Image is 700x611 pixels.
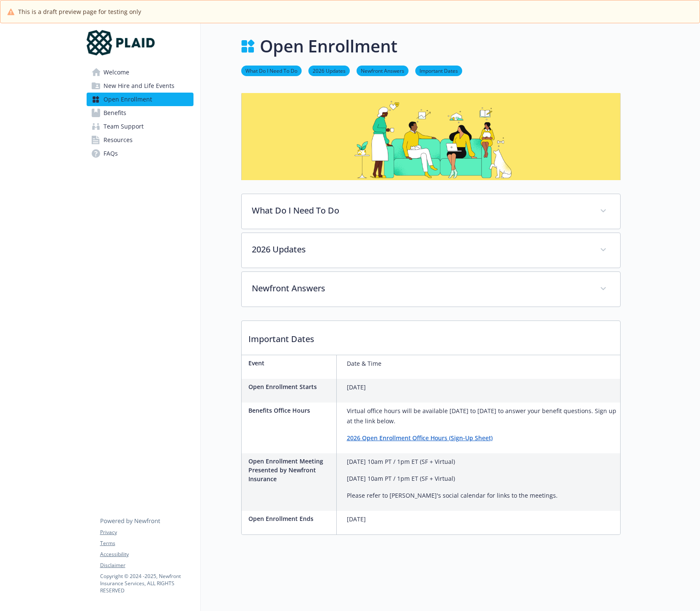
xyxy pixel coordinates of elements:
[242,194,620,229] div: What Do I Need To Do
[104,93,152,106] span: Open Enrollment
[242,321,620,352] p: Important Dates
[347,359,381,369] p: Date & Time
[241,93,621,180] img: open enrollment page banner
[248,359,333,367] p: Event
[347,382,366,392] p: [DATE]
[87,66,193,79] a: Welcome
[347,406,617,426] p: Virtual office hours will be available [DATE] to [DATE] to answer your benefit questions. Sign up...
[241,66,302,74] a: What Do I Need To Do
[260,33,398,59] h1: Open Enrollment
[347,490,558,501] p: Please refer to [PERSON_NAME]'s social calendar for links to the meetings.
[104,147,118,160] span: FAQs
[100,551,193,558] a: Accessibility
[87,106,193,120] a: Benefits
[242,272,620,307] div: Newfront Answers
[100,562,193,569] a: Disclaimer
[347,457,558,467] p: [DATE] 10am PT / 1pm ET (SF + Virtual)
[415,66,462,74] a: Important Dates
[357,66,409,74] a: Newfront Answers
[308,66,350,74] a: 2026 Updates
[100,573,193,594] p: Copyright © 2024 - 2025 , Newfront Insurance Services, ALL RIGHTS RESERVED
[252,282,590,295] p: Newfront Answers
[252,243,590,256] p: 2026 Updates
[100,540,193,547] a: Terms
[104,79,174,93] span: New Hire and Life Events
[252,204,590,217] p: What Do I Need To Do
[248,382,333,391] p: Open Enrollment Starts
[87,79,193,93] a: New Hire and Life Events
[104,120,144,133] span: Team Support
[18,7,141,16] span: This is a draft preview page for testing only
[87,133,193,147] a: Resources
[347,434,493,442] a: 2026 Open Enrollment Office Hours (Sign-Up Sheet)
[104,66,129,79] span: Welcome
[248,406,333,415] p: Benefits Office Hours
[347,474,558,484] p: [DATE] 10am PT / 1pm ET (SF + Virtual)
[100,529,193,536] a: Privacy
[104,133,133,147] span: Resources
[87,93,193,106] a: Open Enrollment
[87,120,193,133] a: Team Support
[87,147,193,160] a: FAQs
[104,106,126,120] span: Benefits
[347,514,366,524] p: [DATE]
[242,233,620,268] div: 2026 Updates
[248,514,333,523] p: Open Enrollment Ends
[248,457,333,483] p: Open Enrollment Meeting Presented by Newfront Insurance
